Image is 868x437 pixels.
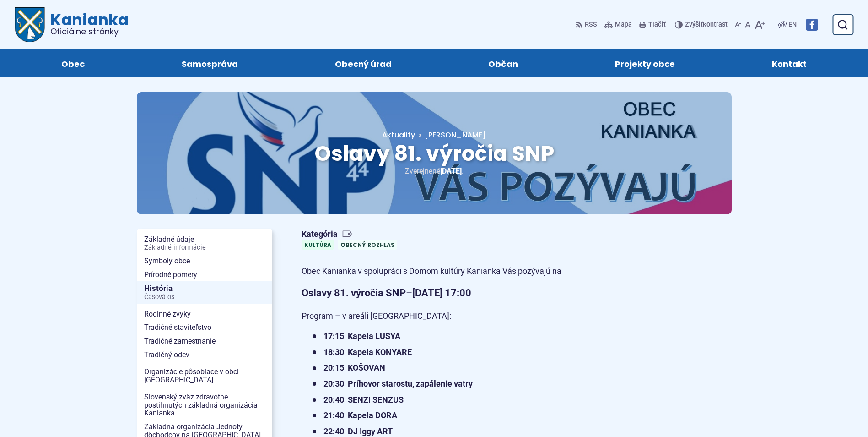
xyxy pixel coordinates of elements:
span: Slovenský zväz zdravotne postihnutých základná organizácia Kanianka [144,390,265,420]
button: Zmenšiť veľkosť písma [733,15,743,34]
span: EN [788,19,797,30]
span: Základné informácie [144,244,265,251]
span: Organizácie pôsobiace v obci [GEOGRAPHIC_DATA] [144,365,265,387]
span: Kanianka [45,12,129,36]
span: Obec [61,49,85,77]
a: Organizácie pôsobiace v obci [GEOGRAPHIC_DATA] [137,365,272,387]
a: Obecný úrad [296,49,431,77]
strong: [DATE] 17:00 [412,287,471,299]
a: Symboly obce [137,254,272,268]
span: kontrast [685,21,728,29]
a: Slovenský zväz zdravotne postihnutých základná organizácia Kanianka [137,390,272,420]
span: Základné údaje [144,233,265,254]
span: Oslavy 81. výročia SNP [314,139,554,168]
button: Nastaviť pôvodnú veľkosť písma [743,15,753,34]
button: Tlačiť [637,15,668,34]
strong: 22:40 DJ Iggy ART [323,426,393,436]
strong: 20:15 KOŠOVAN [323,363,385,372]
strong: 18:30 Kapela KONYARE [323,347,412,357]
img: Prejsť na domovskú stránku [15,7,45,42]
span: Tlačiť [648,21,666,29]
span: Prírodné pomery [144,268,265,282]
a: Prírodné pomery [137,268,272,282]
span: Mapa [615,19,632,30]
a: Tradičné zamestnanie [137,334,272,348]
span: Občan [488,49,518,77]
strong: 17:15 Kapela LUSYA [323,331,400,341]
a: Logo Kanianka, prejsť na domovskú stránku. [15,7,129,42]
p: Zverejnené . [166,165,702,177]
a: Tradičné staviteľstvo [137,321,272,334]
a: Kultúra [302,240,334,250]
span: RSS [585,19,597,30]
a: Aktuality [382,130,415,140]
a: Obec [22,49,124,77]
p: – [302,284,626,301]
a: RSS [576,15,599,34]
span: [PERSON_NAME] [425,130,486,140]
a: EN [787,19,798,30]
button: Zväčšiť veľkosť písma [753,15,767,34]
span: Kontakt [772,49,807,77]
p: Obec Kanianka v spolupráci s Domom kultúry Kanianka Vás pozývajú na [302,264,626,279]
strong: 20:30 Príhovor starostu, zapálenie vatry [323,379,473,388]
p: Program – v areáli [GEOGRAPHIC_DATA]: [302,309,626,323]
span: Tradičné zamestnanie [144,334,265,348]
a: Tradičný odev [137,348,272,362]
span: História [144,281,265,304]
span: Časová os [144,294,265,301]
strong: Oslavy 81. výročia SNP [302,287,406,299]
strong: 21:40 Kapela DORA [323,410,397,420]
span: Symboly obce [144,254,265,268]
a: Samospráva [142,49,277,77]
button: Zvýšiťkontrast [675,15,729,34]
strong: 20:40 SENZI SENZUS [323,395,404,404]
a: Mapa [603,15,634,34]
span: Obecný úrad [335,49,392,77]
span: Oficiálne stránky [50,27,129,36]
span: Tradičné staviteľstvo [144,321,265,334]
a: HistóriaČasová os [137,281,272,304]
span: Rodinné zvyky [144,307,265,321]
a: Základné údajeZákladné informácie [137,233,272,254]
span: [DATE] [440,167,462,175]
a: Obecný rozhlas [338,240,397,250]
span: Zvýšiť [685,21,703,28]
span: Kategória [302,229,401,240]
span: Projekty obce [615,49,675,77]
a: Projekty obce [576,49,714,77]
img: Prejsť na Facebook stránku [806,19,818,31]
a: Rodinné zvyky [137,307,272,321]
a: Kontakt [733,49,846,77]
span: Tradičný odev [144,348,265,362]
a: [PERSON_NAME] [415,130,486,140]
a: Občan [449,49,558,77]
span: Samospráva [182,49,238,77]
